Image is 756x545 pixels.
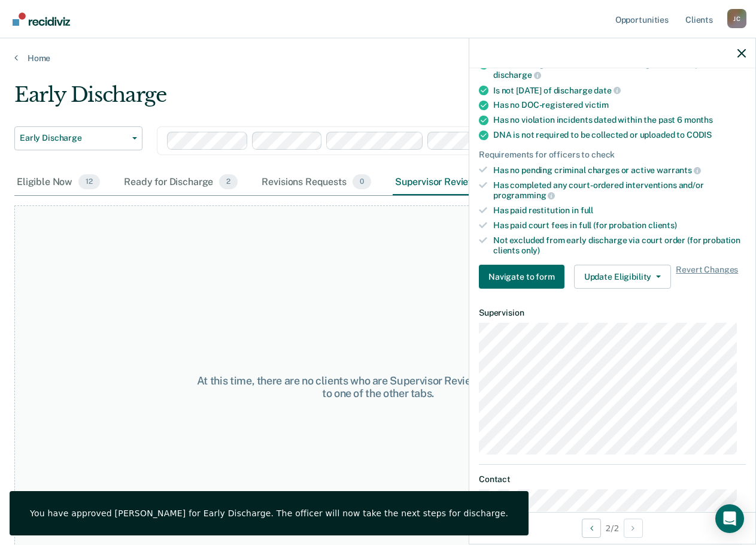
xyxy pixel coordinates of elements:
span: date [594,86,620,95]
button: Update Eligibility [574,265,671,289]
div: Ready for Discharge [122,169,240,196]
span: clients) [648,220,677,230]
button: Previous Opportunity [582,519,601,538]
span: programming [493,190,555,200]
div: Has no DOC-registered [493,100,746,110]
span: CODIS [687,130,712,140]
div: Is not [DATE] of discharge [493,85,746,96]
span: Revert Changes [676,265,738,289]
div: Revisions Requests [259,169,373,196]
div: Is not serving for an offense that is ineligible for early [493,59,746,80]
div: Supervisor Review [393,169,503,196]
div: Has paid court fees in full (for probation [493,220,746,231]
div: Has completed any court-ordered interventions and/or [493,180,746,201]
span: victim [585,100,609,110]
div: Has no pending criminal charges or active [493,165,746,175]
span: 12 [78,174,100,190]
div: Eligible Now [14,169,102,196]
a: Navigate to form link [479,265,569,289]
span: 0 [353,174,371,190]
span: Early Discharge [20,133,127,143]
div: Requirements for officers to check [479,150,746,160]
button: Navigate to form [479,265,564,289]
div: Open Intercom Messenger [715,504,744,533]
div: Early Discharge [14,83,695,117]
img: Recidiviz [13,13,70,26]
button: Profile dropdown button [727,9,746,28]
div: 2 / 2 [469,512,755,544]
div: You have approved [PERSON_NAME] for Early Discharge. The officer will now take the next steps for... [30,508,508,519]
a: Home [14,53,742,63]
span: months [684,115,713,125]
span: discharge [493,70,541,80]
span: full [581,205,593,215]
div: Has paid restitution in [493,205,746,216]
div: DNA is not required to be collected or uploaded to [493,130,746,140]
span: 2 [219,174,238,190]
div: J C [727,9,746,28]
div: Has no violation incidents dated within the past 6 [493,115,746,125]
button: Next Opportunity [624,519,643,538]
div: At this time, there are no clients who are Supervisor Review. Please navigate to one of the other... [196,374,560,400]
div: Not excluded from early discharge via court order (for probation clients [493,235,746,256]
dt: Supervision [479,308,746,318]
span: only) [521,246,540,255]
span: warrants [657,165,701,175]
dt: Contact [479,474,746,485]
